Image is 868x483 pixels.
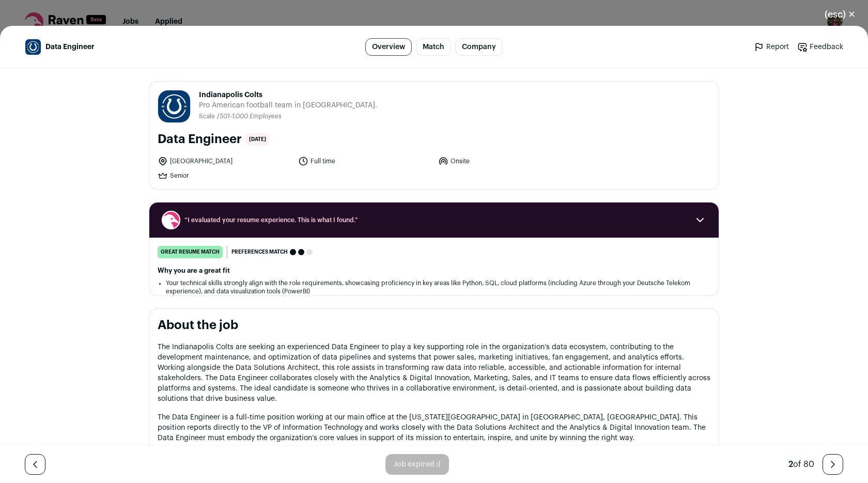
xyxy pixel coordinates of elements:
[45,42,95,52] span: Data Engineer
[199,100,377,111] span: Pro American football team in [GEOGRAPHIC_DATA].
[158,267,710,275] h2: Why you are a great fit
[217,113,282,120] li: /
[199,113,217,120] li: Scale
[797,42,843,52] a: Feedback
[184,216,684,224] span: “I evaluated your resume experience. This is what I found.”
[158,317,710,334] h2: About the job
[158,170,292,181] li: Senior
[365,38,412,56] a: Overview
[158,90,190,122] img: f248fdd01f025337c8a70061b0e06429a1b940b2c32113fea20e102592f6512f.jpg
[166,279,702,295] li: Your technical skills strongly align with the role requirements, showcasing proficiency in key ar...
[438,156,572,166] li: Onsite
[455,38,503,56] a: Company
[158,342,710,404] p: The Indianapolis Colts are seeking an experienced Data Engineer to play a key supporting role in ...
[158,246,223,258] div: great resume match
[199,90,377,100] span: Indianapolis Colts
[220,113,282,119] span: 501-1,000 Employees
[788,460,793,469] span: 2
[158,131,242,148] h1: Data Engineer
[158,412,710,443] p: The Data Engineer is a full-time position working at our main office at the [US_STATE][GEOGRAPHIC...
[788,458,814,471] div: of 80
[754,42,789,52] a: Report
[812,3,868,26] button: Close modal
[158,156,292,166] li: [GEOGRAPHIC_DATA]
[298,156,432,166] li: Full time
[246,133,269,146] span: [DATE]
[25,39,41,55] img: f248fdd01f025337c8a70061b0e06429a1b940b2c32113fea20e102592f6512f.jpg
[416,38,451,56] a: Match
[231,247,288,257] span: Preferences match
